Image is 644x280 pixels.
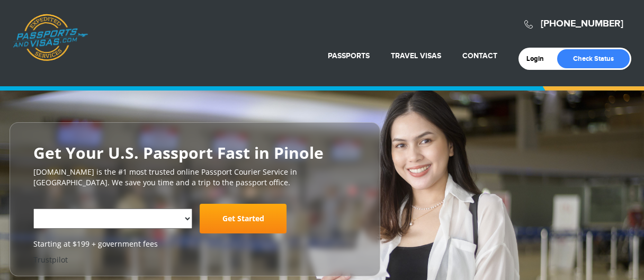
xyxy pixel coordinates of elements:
[200,204,287,233] a: Get Started
[13,14,88,61] a: Passports & [DOMAIN_NAME]
[541,18,623,30] a: [PHONE_NUMBER]
[526,55,551,63] a: Login
[391,51,441,60] a: Travel Visas
[33,255,68,265] a: Trustpilot
[557,49,630,68] a: Check Status
[462,51,497,60] a: Contact
[33,144,356,161] h2: Get Your U.S. Passport Fast in Pinole
[328,51,370,60] a: Passports
[33,239,356,249] span: Starting at $199 + government fees
[33,167,356,188] p: [DOMAIN_NAME] is the #1 most trusted online Passport Courier Service in [GEOGRAPHIC_DATA]. We sav...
